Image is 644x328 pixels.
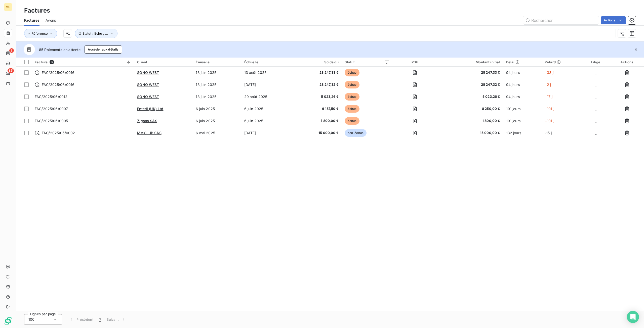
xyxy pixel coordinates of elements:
[193,127,241,139] td: 6 mai 2025
[595,107,596,111] span: _
[503,91,542,103] td: 94 jours
[545,107,554,111] span: +101 j
[345,129,367,137] span: non-échue
[241,67,294,79] td: 13 août 2025
[96,314,104,325] button: 1
[545,119,554,123] span: +101 j
[545,82,551,87] span: +2 j
[24,6,50,15] h3: Factures
[297,94,338,99] span: 5 023,26 €
[545,131,552,135] span: -15 j
[83,31,108,35] span: Statut : Échu , ...
[503,67,542,79] td: 94 jours
[595,82,596,87] span: _
[137,82,159,87] span: SONO WEST
[241,91,294,103] td: 29 août 2025
[503,127,542,139] td: 132 jours
[75,29,117,38] button: Statut : Échu , ...
[137,107,163,111] span: Entedi (UK) Ltd
[137,131,162,135] span: MMCLUB SAS
[137,70,159,75] span: SONO WEST
[585,60,607,64] div: Litige
[137,119,157,123] span: Zigana SAS
[66,314,96,325] button: Précédent
[46,18,56,23] span: Avoirs
[601,16,626,24] button: Actions
[613,60,641,64] div: Actions
[193,103,241,115] td: 6 juin 2025
[503,79,542,91] td: 94 jours
[193,79,241,91] td: 13 juin 2025
[440,106,500,111] span: 8 250,00 €
[193,115,241,127] td: 6 juin 2025
[193,91,241,103] td: 13 juin 2025
[440,82,500,87] span: 28 247,32 €
[345,117,360,125] span: échue
[137,95,159,99] span: SONO WEST
[35,119,68,123] span: FAC/2025/06/0005
[35,107,68,111] span: FAC/2025/06/0007
[85,45,122,54] button: Accéder aux détails
[28,317,34,322] span: 100
[545,95,552,99] span: +17 j
[440,118,500,123] span: 1 800,00 €
[31,31,48,35] span: Réference
[42,130,75,135] span: FAC/2025/05/0002
[241,127,294,139] td: [DATE]
[345,93,360,101] span: échue
[440,130,500,135] span: 15 000,00 €
[506,60,539,64] div: Délai
[4,3,12,11] div: MU
[395,60,434,64] div: PDF
[595,95,596,99] span: _
[440,60,500,64] div: Montant initial
[503,103,542,115] td: 101 jours
[35,95,67,99] span: FAC/2025/06/0012
[35,60,48,64] span: Facture
[297,70,338,75] span: 28 247,33 €
[345,81,360,88] span: échue
[545,60,579,64] div: Retard
[39,47,80,52] span: 85 Paiements en attente
[99,317,101,322] span: 1
[595,131,596,135] span: _
[297,130,338,135] span: 15 000,00 €
[345,69,360,76] span: échue
[440,70,500,75] span: 28 247,33 €
[523,16,599,24] input: Rechercher
[196,60,238,64] div: Émise le
[9,48,14,53] span: 3
[503,115,542,127] td: 101 jours
[4,317,12,325] img: Logo LeanPay
[545,70,553,75] span: +33 j
[595,70,596,75] span: _
[42,82,74,87] span: FAC/2025/06/0016
[595,119,596,123] span: _
[297,118,338,123] span: 1 800,00 €
[440,94,500,99] span: 5 023,26 €
[241,79,294,91] td: [DATE]
[42,70,74,75] span: FAC/2025/06/0016
[241,115,294,127] td: 6 juin 2025
[345,105,360,113] span: échue
[104,314,129,325] button: Suivant
[24,29,57,38] button: Réference
[627,311,639,323] div: Open Intercom Messenger
[297,60,338,64] div: Solde dû
[50,60,54,64] span: 6
[297,106,338,111] span: 6 187,50 €
[8,68,14,73] span: 85
[297,82,338,87] span: 28 247,32 €
[137,60,190,64] div: Client
[241,103,294,115] td: 6 juin 2025
[193,67,241,79] td: 13 juin 2025
[244,60,291,64] div: Échue le
[345,60,389,64] div: Statut
[24,18,39,23] span: Factures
